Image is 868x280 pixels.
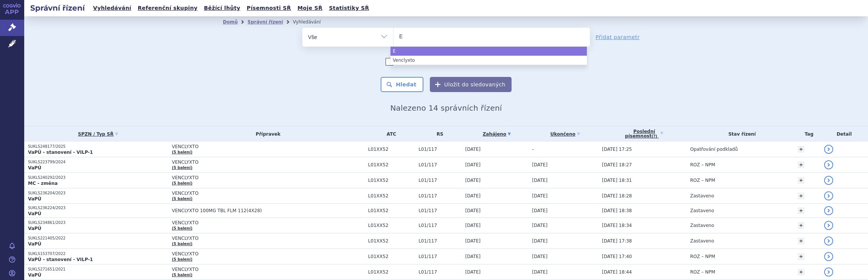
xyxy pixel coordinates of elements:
[532,238,548,244] span: [DATE]
[824,206,833,215] a: detail
[172,267,361,272] span: VENCLYXTO
[532,178,548,183] span: [DATE]
[465,254,481,259] span: [DATE]
[824,176,833,185] a: detail
[390,47,587,56] li: E
[465,208,481,213] span: [DATE]
[172,236,361,241] span: VENCLYXTO
[244,3,293,13] a: Písemnosti SŘ
[418,269,461,275] span: L01/117
[418,162,461,167] span: L01/117
[690,162,715,167] span: ROZ – NPM
[172,226,192,230] a: (5 balení)
[28,160,168,165] p: SUKLS223799/2024
[418,238,461,244] span: L01/117
[798,161,804,168] a: +
[172,197,192,201] a: (5 balení)
[690,254,715,259] span: ROZ – NPM
[824,145,833,154] a: detail
[532,223,548,228] span: [DATE]
[386,58,507,66] label: Zahrnout [DEMOGRAPHIC_DATA] přípravky
[28,129,168,139] a: SPZN / Typ SŘ
[532,254,548,259] span: [DATE]
[465,223,481,228] span: [DATE]
[28,150,93,155] strong: VaPÚ - stanovení - VILP-1
[293,16,331,28] li: Vyhledávání
[135,3,200,13] a: Referenční skupiny
[24,3,91,13] h2: Správní řízení
[532,193,548,199] span: [DATE]
[798,192,804,199] a: +
[28,272,41,278] strong: VaPÚ
[390,103,502,113] span: Nalezeno 14 správních řízení
[168,126,364,142] th: Přípravek
[602,208,632,213] span: [DATE] 18:38
[465,269,481,275] span: [DATE]
[28,165,41,171] strong: VaPÚ
[532,208,548,213] span: [DATE]
[28,196,41,202] strong: VaPÚ
[368,193,415,199] span: L01XX52
[368,223,415,228] span: L01XX52
[465,193,481,199] span: [DATE]
[602,178,632,183] span: [DATE] 18:31
[172,220,361,225] span: VENCLYXTO
[602,126,686,142] a: Poslednípísemnost(?)
[798,222,804,229] a: +
[28,251,168,257] p: SUKLS153707/2022
[28,175,168,180] p: SUKLS240292/2023
[418,223,461,228] span: L01/117
[368,147,415,152] span: L01XX52
[172,251,361,257] span: VENCLYXTO
[28,181,58,186] strong: MC - změna
[690,223,714,228] span: Zastaveno
[798,177,804,184] a: +
[532,147,534,152] span: -
[172,166,192,170] a: (5 balení)
[28,241,41,247] strong: VaPÚ
[223,19,238,25] a: Domů
[368,269,415,275] span: L01XX52
[824,160,833,169] a: detail
[418,254,461,259] span: L01/117
[28,220,168,225] p: SUKLS234861/2023
[202,3,243,13] a: Běžící lhůty
[28,191,168,196] p: SUKLS236204/2023
[172,273,192,277] a: (5 balení)
[247,19,283,25] a: Správní řízení
[652,134,657,139] abbr: (?)
[465,147,481,152] span: [DATE]
[686,126,794,142] th: Stav řízení
[368,238,415,244] span: L01XX52
[430,77,512,92] button: Uložit do sledovaných
[381,77,423,92] button: Hledat
[690,193,714,199] span: Zastaveno
[602,162,632,167] span: [DATE] 18:27
[172,160,361,165] span: VENCLYXTO
[172,150,192,154] a: (5 balení)
[418,208,461,213] span: L01/117
[364,126,415,142] th: ATC
[172,257,192,261] a: (5 balení)
[172,144,361,149] span: VENCLYXTO
[602,193,632,199] span: [DATE] 18:28
[532,129,598,139] a: Ukončeno
[690,238,714,244] span: Zastaveno
[690,208,714,213] span: Zastaveno
[172,208,361,213] span: VENCLYXTO 100MG TBL FLM 112(4X28)
[418,193,461,199] span: L01/117
[368,208,415,213] span: L01XX52
[368,162,415,167] span: L01XX52
[824,236,833,246] a: detail
[327,3,371,13] a: Statistiky SŘ
[690,147,738,152] span: Opatřování podkladů
[28,211,41,216] strong: VaPÚ
[798,207,804,214] a: +
[28,236,168,241] p: SUKLS221405/2022
[415,126,461,142] th: RS
[820,126,868,142] th: Detail
[824,252,833,261] a: detail
[465,238,481,244] span: [DATE]
[91,3,134,13] a: Vyhledávání
[368,178,415,183] span: L01XX52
